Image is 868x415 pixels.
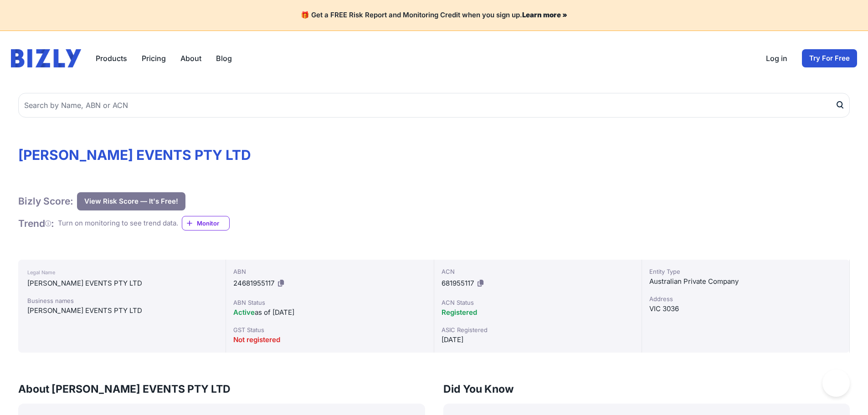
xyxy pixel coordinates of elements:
div: [PERSON_NAME] EVENTS PTY LTD [27,305,216,316]
a: Learn more » [522,10,567,19]
div: Business names [27,296,216,305]
div: as of [DATE] [233,307,426,318]
span: Registered [442,308,477,317]
div: [DATE] [442,334,634,345]
a: Log in [766,53,787,64]
button: View Risk Score — It's Free! [77,192,185,210]
a: Blog [216,53,232,64]
h3: About [PERSON_NAME] EVENTS PTY LTD [18,382,425,396]
span: 24681955117 [233,279,274,287]
div: ABN [233,267,426,276]
h1: Bizly Score: [18,195,73,207]
iframe: Toggle Customer Support [822,369,850,397]
input: Search by Name, ABN or ACN [18,93,850,118]
span: 681955117 [442,279,474,287]
span: Not registered [233,335,280,344]
span: Active [233,308,255,317]
div: [PERSON_NAME] EVENTS PTY LTD [27,278,216,289]
h3: Did You Know [443,382,850,396]
div: VIC 3036 [649,303,842,314]
div: ACN Status [442,298,634,307]
h1: Trend : [18,217,54,230]
a: Monitor [182,216,230,231]
h1: [PERSON_NAME] EVENTS PTY LTD [18,147,850,163]
button: Products [96,53,127,64]
a: Pricing [142,53,166,64]
div: ACN [442,267,634,276]
a: Try For Free [802,49,857,67]
div: GST Status [233,325,426,334]
a: About [180,53,201,64]
div: Entity Type [649,267,842,276]
div: Legal Name [27,267,216,278]
div: ASIC Registered [442,325,634,334]
h4: 🎁 Get a FREE Risk Report and Monitoring Credit when you sign up. [11,11,857,20]
span: Monitor [197,219,229,228]
div: Turn on monitoring to see trend data. [58,218,178,229]
div: Address [649,294,842,303]
div: ABN Status [233,298,426,307]
div: Australian Private Company [649,276,842,287]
